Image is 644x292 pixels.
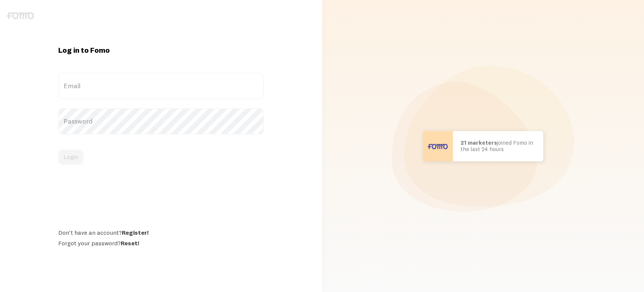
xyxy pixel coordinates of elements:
[121,239,139,247] a: Reset!
[461,139,497,146] b: 21 marketers
[423,131,453,161] img: User avatar
[58,229,264,236] div: Don't have an account?
[58,239,264,247] div: Forgot your password?
[58,73,264,99] label: Email
[7,12,34,19] img: fomo-logo-gray-b99e0e8ada9f9040e2984d0d95b3b12da0074ffd48d1e5cb62ac37fc77b0b268.svg
[461,140,536,152] p: joined Fomo in the last 24 hours
[58,45,264,55] h1: Log in to Fomo
[122,229,148,236] a: Register!
[58,108,264,135] label: Password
